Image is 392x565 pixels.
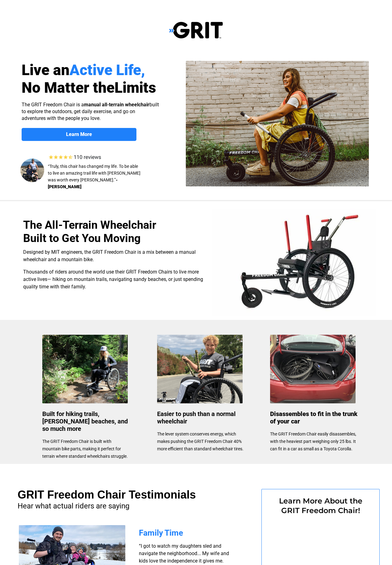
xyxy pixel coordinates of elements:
[22,67,115,85] span: No Matter the
[48,152,140,171] span: “Truly, this chair has changed my life. To be able to live an amazing trail life with [PERSON_NAM...
[157,399,236,414] span: Easier to push than a normal wheelchair
[66,120,92,126] strong: Learn More
[69,50,145,67] span: Active Life,
[115,67,156,85] span: Limits
[22,50,69,67] span: Live an
[23,207,156,233] span: The All-Terrain Wheelchair Built to Get You Moving
[42,399,128,421] span: Built for hiking trails, [PERSON_NAME] beaches, and so much more
[139,517,183,526] span: Family Time
[84,90,149,96] strong: manual all-terrain wheelchair
[42,427,128,447] span: The GRIT Freedom Chair is built with mountain bike parts, making it perfect for terrain where sta...
[22,90,159,110] span: The GRIT Freedom Chair is a built to explore the outdoors, get daily exercise, and go on adventur...
[18,477,196,490] span: GRIT Freedom Chair Testimonials
[157,420,244,440] span: The lever system conserves energy, which makes pushing the GRIT Freedom Chair 40% more efficient ...
[23,238,196,251] span: Designed by MIT engineers, the GRIT Freedom Chair is a mix between a manual wheelchair and a moun...
[22,117,136,130] a: Learn More
[270,420,356,440] span: The GRIT Freedom Chair easily disassembles, with the heaviest part weighing only 25 lbs. It can f...
[18,490,129,499] span: Hear what actual riders are saying
[279,485,362,503] span: Learn More About the GRIT Freedom Chair!
[23,257,203,278] span: Thousands of riders around the world use their GRIT Freedom Chairs to live more active lives— hik...
[270,399,357,414] span: Disassembles to fit in the trunk of your car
